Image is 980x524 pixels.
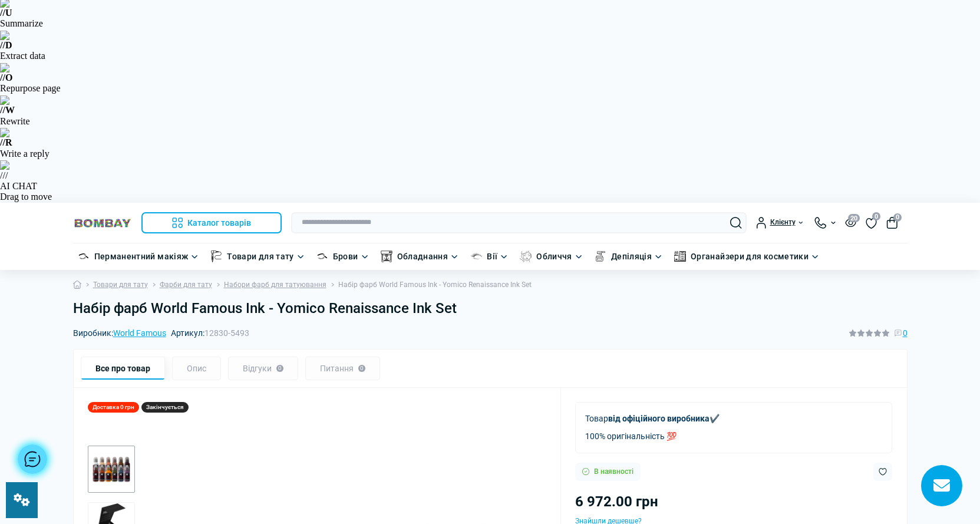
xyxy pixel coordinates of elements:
p: 100% оригінальність 💯 [585,430,720,443]
img: Вії [470,251,482,262]
img: Обладнання [381,251,392,262]
div: 1 / 3 [88,446,135,493]
a: World Famous [113,328,166,338]
a: Брови [333,250,358,263]
li: Набір фарб World Famous Ink - Yomico Renaissance Ink Set [326,279,532,291]
p: Товар ✔️ [585,412,720,425]
a: Вії [487,250,497,263]
span: 20 [848,214,860,222]
div: Опис [172,357,221,380]
a: 0 [866,216,877,229]
span: 12830-5493 [204,328,249,338]
a: Набори фарб для татуювання [224,279,326,291]
img: BOMBAY [73,217,132,229]
a: Фарби для тату [160,279,212,291]
button: 0 [886,217,898,229]
span: Артикул: [171,329,249,337]
img: Депіляція [595,251,606,262]
div: В наявності [575,463,641,481]
img: Перманентний макіяж [78,251,90,262]
img: Органайзери для косметики [674,251,686,262]
div: Все про товар [81,357,165,380]
span: 0 [893,213,902,222]
span: 0 [872,212,880,220]
button: Wishlist button [873,463,892,481]
button: 20 [845,217,856,228]
span: 6 972.00 грн [575,493,658,510]
a: Товари для тату [227,250,293,263]
button: Search [730,217,742,229]
a: Обладнання [397,250,448,263]
a: Товари для тату [93,279,148,291]
div: Закінчується [141,402,189,413]
img: Обличчя [520,251,532,262]
img: Товари для тату [210,251,222,262]
a: Обличчя [536,250,572,263]
nav: breadcrumb [73,270,908,300]
img: Набір фарб World Famous Ink - Yomico Renaissance Ink Set [88,446,135,493]
span: 0 [903,327,908,340]
div: Відгуки [228,357,298,380]
img: Брови [316,251,328,262]
div: Доставка 0 грн [88,402,139,413]
button: Каталог товарів [141,212,282,233]
a: Перманентний макіяж [94,250,189,263]
div: Питання [305,357,380,380]
a: Органайзери для косметики [691,250,809,263]
a: Депіляція [611,250,652,263]
h1: Набір фарб World Famous Ink - Yomico Renaissance Ink Set [73,300,908,317]
span: Виробник: [73,329,166,337]
b: від офіційного виробника [608,414,710,423]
